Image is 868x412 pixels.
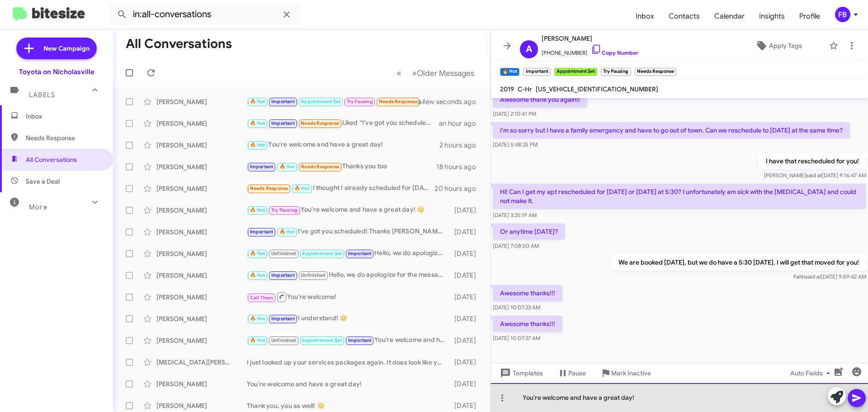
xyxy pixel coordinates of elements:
span: » [412,67,417,79]
button: Previous [391,64,407,82]
span: [DATE] 2:10:41 PM [493,110,536,117]
div: [PERSON_NAME] [156,314,247,323]
span: [DATE] 3:25:19 AM [493,212,537,218]
div: Thanks you too [247,161,436,172]
span: Pause [568,365,586,381]
span: Needs Response [250,185,288,191]
span: [PERSON_NAME] [DATE] 9:16:47 AM [764,172,866,179]
div: 18 hours ago [436,162,483,171]
div: [DATE] [450,314,483,323]
span: Unfinished [271,337,296,343]
div: [PERSON_NAME] [156,336,247,345]
span: Labels [29,91,55,99]
span: Important [250,229,274,235]
small: 🔥 Hot [500,68,519,76]
span: Auto Fields [790,365,834,381]
span: Important [271,316,295,322]
div: I've got you scheduled! Thanks [PERSON_NAME], have a great day! [247,227,450,237]
div: Hello, we do apologize for the message. Thanks for letting us know, we will update our records! H... [247,270,450,280]
nav: Page navigation example [392,64,480,82]
span: Appointment Set [302,337,342,343]
span: Call Them [250,295,274,301]
span: [DATE] 10:07:33 AM [493,304,540,311]
span: Important [271,272,295,278]
span: Mark Inactive [611,365,651,381]
button: Templates [491,365,550,381]
span: 🔥 Hot [294,185,310,191]
p: I'm so sorry but I have a family emergency and have to go out of town. Can we reschedule to [DATE... [493,122,850,138]
div: [DATE] [450,379,483,388]
div: Liked “I've got you scheduled! You're welcome. Thanks [PERSON_NAME], have a great day!” [247,118,439,128]
span: Older Messages [417,68,474,78]
div: [DATE] [450,206,483,215]
small: Important [523,68,550,76]
div: [PERSON_NAME] [156,162,247,171]
div: an hour ago [439,119,483,128]
span: Faith [DATE] 9:59:42 AM [793,273,866,280]
div: [PERSON_NAME] [156,293,247,302]
span: Apply Tags [769,38,802,54]
div: a few seconds ago [429,97,483,106]
small: Try Pausing [601,68,631,76]
div: You're welcome and have a great day! [247,379,450,388]
a: Inbox [628,3,661,29]
div: I thought I already scheduled for [DATE] through [PERSON_NAME] [247,183,434,194]
span: All Conversations [26,155,77,164]
span: Important [271,120,295,126]
span: Insights [752,3,792,29]
p: Awesome thanks!!! [493,316,562,332]
span: 🔥 Hot [279,229,295,235]
span: Appointment Set [302,251,342,256]
span: 🔥 Hot [250,99,265,104]
p: Or anytime [DATE]? [493,223,565,240]
span: Contacts [661,3,707,29]
div: I just looked up your services packages again. It does look like you have used al of your free To... [247,358,450,367]
div: [PERSON_NAME] [156,119,247,128]
p: Awesome thank you again!! [493,91,587,108]
div: I understand! 😊 [247,313,450,324]
div: [PERSON_NAME] [156,401,247,410]
span: A [526,42,532,57]
div: [DATE] [450,293,483,302]
div: Toyota on Nicholasville [19,67,94,76]
span: New Campaign [43,44,90,53]
input: Search [109,4,299,25]
div: [PERSON_NAME] [156,97,247,106]
span: Needs Response [26,133,103,142]
small: Needs Response [635,68,676,76]
span: Templates [498,365,543,381]
span: Try Pausing [271,207,297,213]
p: I have that rescheduled for you! [759,153,866,169]
button: Pause [550,365,593,381]
h1: All Conversations [126,37,232,51]
div: [PERSON_NAME] [156,184,247,193]
div: [PERSON_NAME] [156,206,247,215]
div: You're welcome and have a great day! [247,140,439,150]
span: Needs Response [379,99,417,104]
div: [PERSON_NAME] [156,141,247,150]
span: 🔥 Hot [279,164,295,170]
span: « [396,67,401,79]
div: [DATE] [450,271,483,280]
div: You're welcome and have a great day! 😊 [247,205,450,215]
span: 🔥 Hot [250,120,265,126]
div: [PERSON_NAME] [156,227,247,237]
div: 20 hours ago [434,184,483,193]
div: You're welcome and have a great day! [247,335,450,346]
span: Needs Response [301,120,339,126]
span: [US_VEHICLE_IDENTIFICATION_NUMBER] [536,85,658,93]
div: FB [835,7,850,22]
span: 🔥 Hot [250,272,265,278]
span: [PERSON_NAME] [542,33,638,44]
span: Profile [792,3,827,29]
span: C-Hr [518,85,532,93]
p: Awesome thanks!!! [493,285,562,301]
span: 2019 [500,85,514,93]
div: Thank you, you as well! 😊 [247,401,450,410]
span: 🔥 Hot [250,142,265,148]
div: [DATE] [450,401,483,410]
span: 🔥 Hot [250,251,265,256]
a: Calendar [707,3,752,29]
